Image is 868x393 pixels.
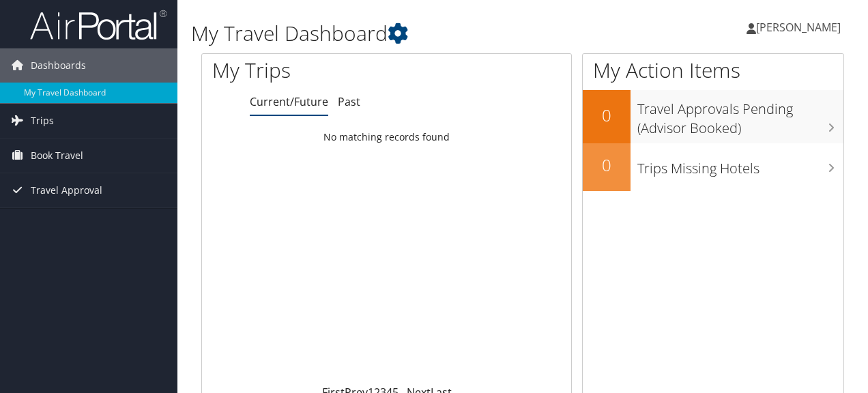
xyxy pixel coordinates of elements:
a: 0Travel Approvals Pending (Advisor Booked) [583,90,843,143]
td: No matching records found [202,125,571,149]
h2: 0 [583,104,631,127]
span: Travel Approval [31,173,102,207]
a: 0Trips Missing Hotels [583,143,843,191]
span: [PERSON_NAME] [756,20,841,35]
a: [PERSON_NAME] [747,7,854,48]
span: Dashboards [31,48,86,83]
h3: Travel Approvals Pending (Advisor Booked) [637,93,843,138]
h2: 0 [583,154,631,177]
span: Trips [31,104,54,138]
a: Past [338,94,360,109]
h1: My Travel Dashboard [191,19,633,48]
h1: My Action Items [583,56,843,85]
h1: My Trips [212,56,407,85]
h3: Trips Missing Hotels [637,152,843,178]
span: Book Travel [31,139,83,173]
img: airportal-logo.png [30,9,167,41]
a: Current/Future [250,94,328,109]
